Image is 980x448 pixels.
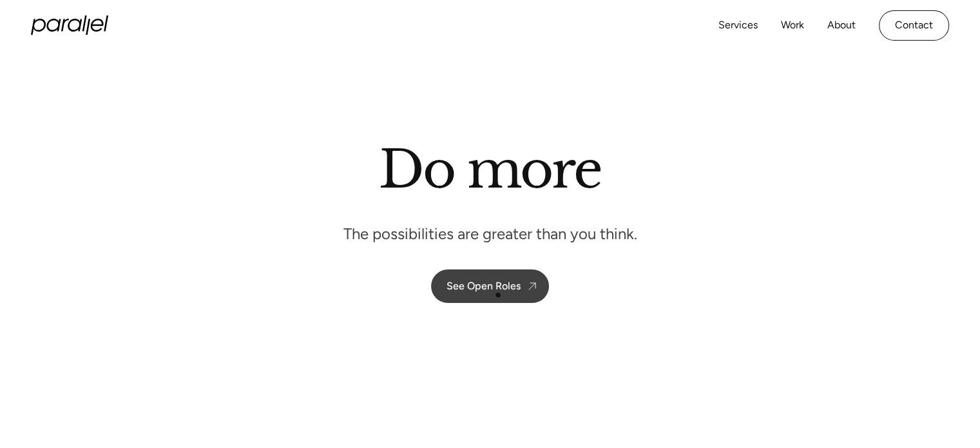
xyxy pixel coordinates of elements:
a: See Open Roles [431,269,549,303]
div: See Open Roles [447,280,521,292]
h1: Do more [379,139,601,200]
a: Contact [879,10,949,41]
p: The possibilities are greater than you think. [343,224,637,244]
a: Services [718,16,758,35]
a: home [31,15,108,35]
a: About [827,16,856,35]
a: Work [781,16,804,35]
